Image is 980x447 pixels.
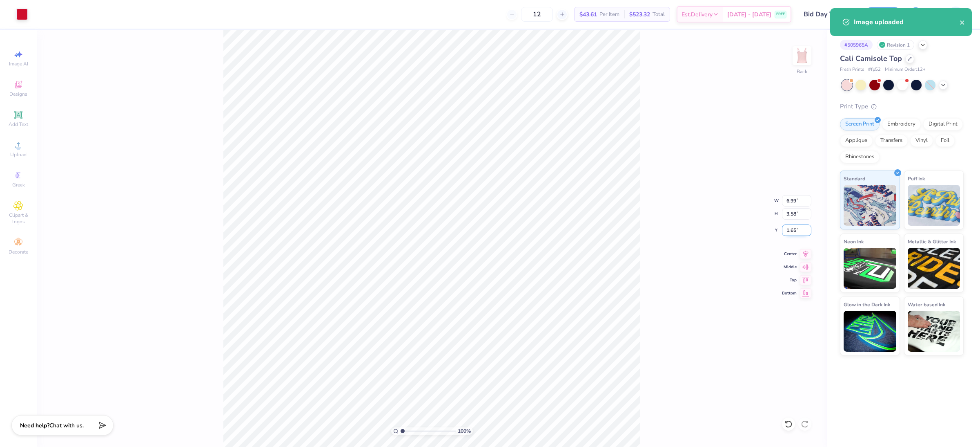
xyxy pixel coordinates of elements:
div: Embroidery [882,118,921,130]
input: – – [521,7,553,22]
div: Image uploaded [854,17,960,27]
div: Transfers [875,135,908,147]
span: Top [782,277,797,283]
span: Add Text [9,121,28,128]
span: Cali Camisole Top [840,54,902,63]
div: Digital Print [923,118,963,130]
span: Clipart & logos [4,212,33,225]
span: Center [782,251,797,257]
img: Back [794,47,810,64]
span: Water based Ink [908,300,945,309]
span: Glow in the Dark Ink [844,300,890,309]
img: Puff Ink [908,185,960,226]
span: Metallic & Glitter Ink [908,237,956,246]
span: Est. Delivery [682,10,713,19]
span: Middle [782,264,797,270]
span: Per Item [599,10,619,19]
span: Designs [9,91,27,97]
span: 100 % [458,427,471,435]
span: Bottom [782,290,797,296]
img: Water based Ink [908,311,960,352]
span: # fp52 [868,66,881,73]
img: Neon Ink [844,248,896,289]
img: Standard [844,185,896,226]
span: Decorate [9,249,28,255]
span: Chat with us. [49,422,84,429]
span: Total [653,10,665,19]
span: $43.61 [579,10,597,19]
span: Fresh Prints [840,66,864,73]
span: Puff Ink [908,174,925,183]
span: Neon Ink [844,237,864,246]
span: Minimum Order: 12 + [885,66,926,73]
div: Applique [840,135,873,147]
div: Print Type [840,102,964,111]
span: [DATE] - [DATE] [727,10,771,19]
div: Rhinestones [840,151,880,163]
div: Vinyl [910,135,933,147]
strong: Need help? [20,422,49,429]
div: Revision 1 [877,40,914,50]
span: $523.32 [629,10,650,19]
span: Standard [844,174,865,183]
div: Screen Print [840,118,880,130]
img: Metallic & Glitter Ink [908,248,960,289]
button: close [960,17,965,27]
span: Greek [12,182,25,188]
div: Back [797,68,807,75]
input: Untitled Design [797,6,857,22]
img: Glow in the Dark Ink [844,311,896,352]
span: FREE [776,11,785,17]
div: Foil [935,135,955,147]
span: Upload [10,151,27,158]
div: # 505965A [840,40,873,50]
span: Image AI [9,61,28,67]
